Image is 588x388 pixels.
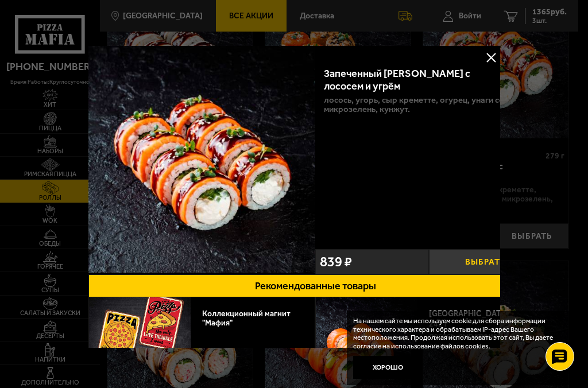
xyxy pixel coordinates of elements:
a: Запеченный ролл Гурмэ с лососем и угрём [88,46,315,274]
p: На нашем сайте мы используем cookie для сбора информации технического характера и обрабатываем IP... [353,317,569,350]
span: 839 ₽ [320,255,352,269]
img: Запеченный ролл Гурмэ с лососем и угрём [88,46,315,273]
button: Хорошо [353,356,422,379]
div: Запеченный [PERSON_NAME] с лососем и угрём [324,68,501,92]
button: Рекомендованные товары [88,274,542,297]
button: Выбрать [428,249,542,274]
p: лосось, угорь, Сыр креметте, огурец, унаги соус, микрозелень, кунжут. [324,95,533,114]
a: [GEOGRAPHIC_DATA] [428,309,520,319]
a: Коллекционный магнит "Мафия" [202,309,290,328]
